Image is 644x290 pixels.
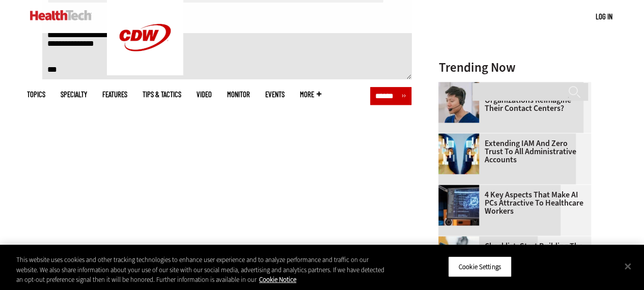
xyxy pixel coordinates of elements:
[30,10,92,20] img: Home
[61,91,87,98] span: Specialty
[438,236,484,244] a: Person with a clipboard checking a list
[438,191,585,215] a: 4 Key Aspects That Make AI PCs Attractive to Healthcare Workers
[438,88,585,112] a: How Can Healthcare Organizations Reimagine Their Contact Centers?
[617,255,639,277] button: Close
[27,91,45,98] span: Topics
[102,91,127,98] a: Features
[448,256,512,277] button: Cookie Settings
[300,91,321,98] span: More
[438,133,484,141] a: abstract image of woman with pixelated face
[596,11,612,22] div: User menu
[265,91,285,98] a: Events
[438,82,484,90] a: Healthcare contact center
[438,185,479,225] img: Desktop monitor with brain AI concept
[107,67,183,78] a: CDW
[438,242,585,267] a: Checklist: Start Building the Right Healthcare IT Infrastructure
[259,275,296,284] a: More information about your privacy
[16,255,386,285] div: This website uses cookies and other tracking technologies to enhance user experience and to analy...
[438,82,479,123] img: Healthcare contact center
[596,12,612,21] a: Log in
[438,139,585,164] a: Extending IAM and Zero Trust to All Administrative Accounts
[438,236,479,277] img: Person with a clipboard checking a list
[438,133,479,174] img: abstract image of woman with pixelated face
[438,185,484,193] a: Desktop monitor with brain AI concept
[197,91,212,98] a: Video
[227,91,250,98] a: MonITor
[143,91,181,98] a: Tips & Tactics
